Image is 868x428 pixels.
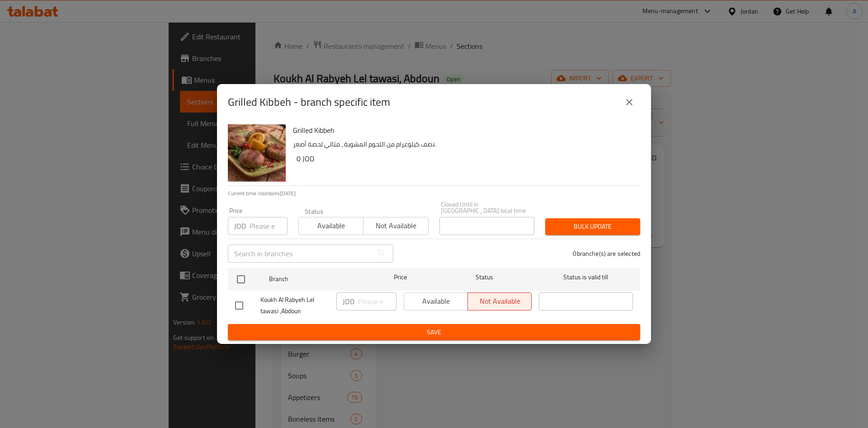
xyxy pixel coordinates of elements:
[228,324,640,341] button: Save
[552,221,633,232] span: Bulk update
[250,217,288,235] input: Please enter price
[228,124,286,182] img: Grilled Kibbeh
[573,249,640,258] p: 0 branche(s) are selected
[228,245,373,263] input: Search in branches
[235,327,633,338] span: Save
[293,139,633,150] p: نصف كيلوغرام من اللحوم المشوية ، مثالي لحصة أصغر.
[370,272,430,283] span: Price
[363,217,428,235] button: Not available
[438,272,532,283] span: Status
[234,221,246,231] p: JOD
[298,217,363,235] button: Available
[228,189,640,198] p: Current time in Jordan is [DATE]
[302,219,360,232] span: Available
[367,219,425,232] span: Not available
[358,292,396,310] input: Please enter price
[618,91,640,113] button: close
[539,272,633,283] span: Status is valid till
[269,273,363,285] span: Branch
[545,218,640,235] button: Bulk update
[297,152,633,165] h6: 0 JOD
[343,296,354,307] p: JOD
[260,294,329,317] span: Koukh Al Rabyeh Lel tawasi ,Abdoun
[228,95,390,109] h2: Grilled Kibbeh - branch specific item
[293,124,633,136] h6: Grilled Kibbeh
